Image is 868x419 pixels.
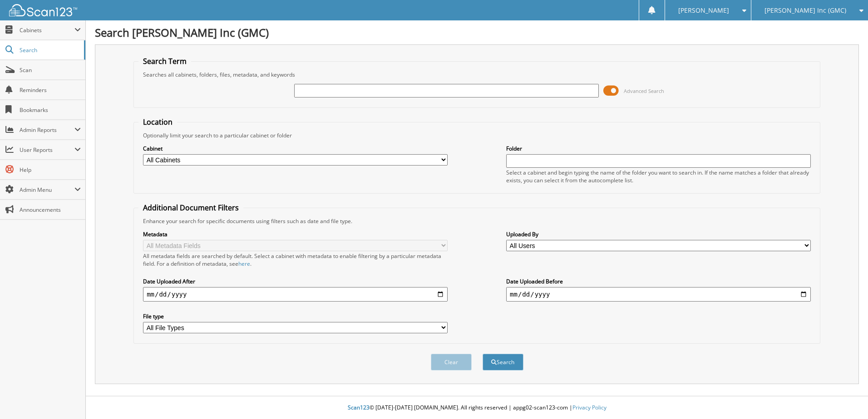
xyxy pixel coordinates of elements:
legend: Search Term [138,56,191,66]
div: © [DATE]-[DATE] [DOMAIN_NAME]. All rights reserved | appg02-scan123-com | [86,397,868,419]
label: Date Uploaded After [143,278,448,285]
label: Folder [506,145,811,152]
legend: Location [138,117,177,127]
span: Cabinets [20,26,74,34]
div: Select a cabinet and begin typing the name of the folder you want to search in. If the name match... [506,169,811,184]
label: Uploaded By [506,230,811,238]
div: All metadata fields are searched by default. Select a cabinet with metadata to enable filtering b... [143,252,448,268]
span: Help [20,166,81,174]
span: Scan [20,66,81,74]
span: Admin Menu [20,186,74,194]
div: Optionally limit your search to a particular cabinet or folder [138,132,815,139]
span: [PERSON_NAME] [678,8,729,13]
button: Clear [431,354,472,370]
a: here [238,260,250,268]
h1: Search [PERSON_NAME] Inc (GMC) [95,25,859,40]
img: scan123-logo-white.svg [9,4,77,16]
button: Search [483,354,523,370]
input: end [506,287,811,302]
span: Advanced Search [624,88,664,94]
div: Searches all cabinets, folders, files, metadata, and keywords [138,71,815,78]
span: Announcements [20,206,81,214]
label: Date Uploaded Before [506,278,811,285]
label: Metadata [143,230,448,238]
span: Bookmarks [20,106,81,114]
input: start [143,287,448,302]
span: Admin Reports [20,126,74,134]
span: Scan123 [348,404,370,411]
div: Enhance your search for specific documents using filters such as date and file type. [138,217,815,225]
label: Cabinet [143,145,448,152]
legend: Additional Document Filters [138,203,243,213]
span: Reminders [20,86,81,94]
label: File type [143,312,448,320]
span: Search [20,46,79,54]
a: Privacy Policy [572,404,607,411]
span: User Reports [20,146,74,154]
span: [PERSON_NAME] Inc (GMC) [764,8,846,13]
